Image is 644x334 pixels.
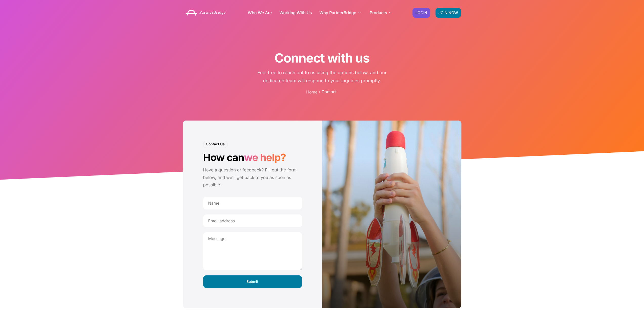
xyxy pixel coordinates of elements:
p: Feel free to reach out to us using the options below, and our dedicated team will respond to your... [253,69,392,85]
p: Have a question or feedback? Fill out the form below, and we'll get back to you as soon as possible. [203,167,297,189]
a: Working With Us [279,11,312,15]
h6: Contact Us [203,141,227,148]
h1: Connect with us [183,51,461,66]
a: JOIN NOW [435,8,461,18]
h2: How can [203,151,302,164]
a: Home [306,89,318,94]
a: Products [370,11,393,15]
span: we help? [244,151,286,164]
span: JOIN NOW [439,11,458,15]
a: LOGIN [412,8,430,18]
a: Who We Are [248,11,272,15]
span: LOGIN [416,11,427,15]
input: Submit [203,275,302,288]
li: Contact [322,89,338,95]
form: Contact form [203,197,302,288]
a: Why PartnerBridge [319,11,362,15]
